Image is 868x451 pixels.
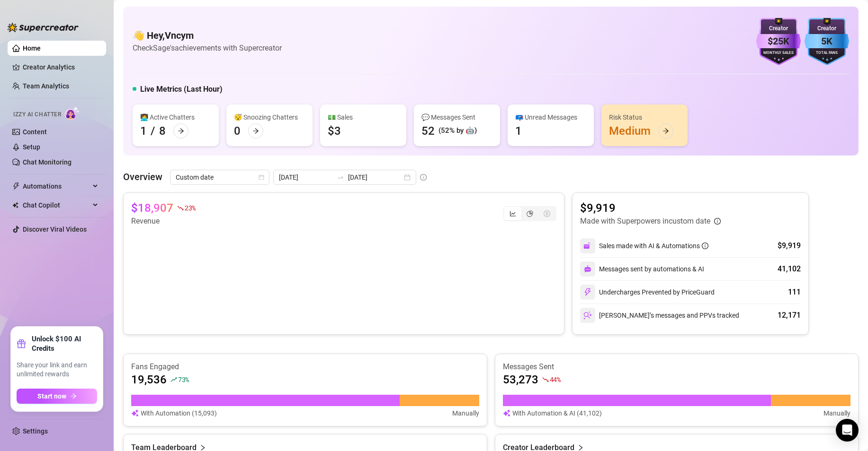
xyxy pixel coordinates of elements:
input: Start date [279,172,333,182]
div: Creator [756,24,801,33]
div: Undercharges Prevented by PriceGuard [580,285,715,300]
span: Share your link and earn unlimited rewards [17,361,97,379]
article: 19,536 [131,372,167,387]
article: Revenue [131,216,196,227]
img: svg%3e [583,242,592,250]
span: calendar [259,174,264,180]
article: Check Sage's achievements with Supercreator [133,42,282,54]
div: Risk Status [609,112,680,122]
img: AI Chatter [65,106,80,120]
article: Manually [823,408,850,418]
div: 💵 Sales [328,112,399,122]
div: 💬 Messages Sent [421,112,492,122]
div: 📪 Unread Messages [515,112,586,122]
div: $25K [756,34,801,49]
div: Monthly Sales [756,50,801,56]
span: Izzy AI Chatter [13,110,61,119]
span: dollar-circle [544,210,550,217]
article: $18,907 [131,200,173,216]
a: Home [23,44,41,52]
span: Automations [23,179,90,194]
a: Chat Monitoring [23,158,72,166]
span: Start now [37,392,66,400]
div: segmented control [503,206,556,221]
img: svg%3e [583,288,592,296]
span: 44 % [550,375,561,384]
h4: 👋 Hey, Vncym [133,29,282,42]
img: svg%3e [503,408,510,418]
div: 1 [515,123,522,139]
span: to [337,173,344,181]
div: $9,919 [778,240,801,252]
span: arrow-right [70,393,77,399]
span: fall [177,205,184,211]
article: Manually [452,408,479,418]
article: 53,273 [503,372,538,387]
span: gift [17,339,26,348]
strong: Unlock $100 AI Credits [32,334,97,353]
div: Total Fans [805,50,849,56]
span: fall [542,376,549,383]
div: 👩‍💻 Active Chatters [140,112,211,122]
h5: Live Metrics (Last Hour) [140,84,223,95]
div: 8 [159,123,166,139]
article: With Automation & AI (41,102) [512,408,602,418]
span: rise [170,376,177,383]
a: Content [23,128,47,136]
span: Chat Copilot [23,198,90,213]
span: info-circle [714,218,721,225]
div: 1 [140,123,147,139]
a: Settings [23,427,48,435]
input: End date [348,172,402,182]
img: svg%3e [584,265,591,273]
div: Open Intercom Messenger [836,419,859,442]
article: Made with Superpowers in custom date [580,216,710,227]
article: Overview [123,170,162,184]
span: swap-right [337,173,344,181]
span: arrow-right [178,128,184,134]
div: 52 [421,123,435,139]
span: line-chart [510,210,516,217]
span: pie-chart [527,210,533,217]
span: 73 % [178,375,189,384]
a: Setup [23,143,40,151]
div: 5K [805,34,849,49]
img: blue-badge-DgoSNQY1.svg [805,18,849,65]
a: Discover Viral Videos [23,225,87,233]
img: Chat Copilot [12,202,18,208]
div: 41,102 [778,263,801,275]
article: Fans Engaged [131,362,479,372]
a: Creator Analytics [23,60,98,75]
article: $9,919 [580,200,721,216]
div: Sales made with AI & Automations [599,241,708,251]
span: Custom date [176,170,264,184]
div: Messages sent by automations & AI [580,261,704,277]
span: arrow-right [662,128,669,134]
img: svg%3e [583,311,592,320]
div: [PERSON_NAME]’s messages and PPVs tracked [580,308,739,323]
button: Start nowarrow-right [17,389,97,404]
div: (52% by 🤖) [438,125,477,137]
div: 0 [234,123,241,139]
img: svg%3e [131,408,139,418]
span: info-circle [702,243,708,249]
div: $3 [328,123,341,139]
img: logo-BBDzfeDw.svg [8,23,79,32]
article: With Automation (15,093) [141,408,217,418]
div: 😴 Snoozing Chatters [234,112,305,122]
div: Creator [805,24,849,33]
span: thunderbolt [12,182,20,190]
a: Team Analytics [23,82,69,90]
span: 23 % [185,203,196,212]
span: info-circle [420,174,427,181]
div: 111 [788,286,801,298]
span: arrow-right [252,128,259,134]
img: purple-badge-B9DA21FR.svg [756,18,801,65]
div: 12,171 [778,310,801,321]
article: Messages Sent [503,362,851,372]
